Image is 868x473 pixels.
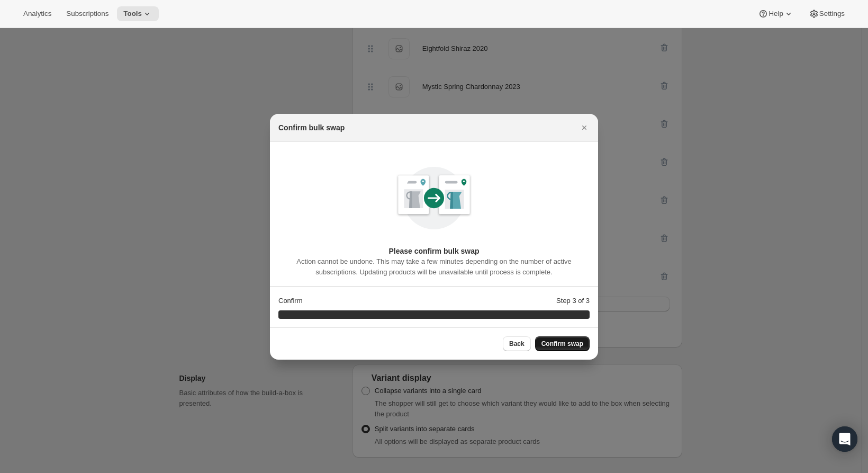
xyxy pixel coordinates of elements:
span: Tools [123,10,142,18]
button: Close [577,120,592,135]
p: Step 3 of 3 [556,296,590,306]
button: Subscriptions [60,6,115,21]
h3: Please confirm bulk swap [278,246,590,256]
span: Subscriptions [66,10,108,18]
button: Settings [802,6,851,21]
button: Analytics [17,6,58,21]
button: Back [503,336,531,351]
span: Help [768,10,783,18]
span: Settings [819,10,845,18]
span: Confirm swap [541,340,583,348]
button: Help [752,6,800,21]
h2: Confirm bulk swap [278,122,345,133]
button: Tools [117,6,159,21]
span: Action cannot be undone. This may take a few minutes depending on the number of active subscripti... [296,257,571,276]
button: Confirm swap [535,336,590,351]
div: Open Intercom Messenger [832,426,857,452]
span: Analytics [23,10,51,18]
p: Confirm [278,296,303,306]
span: Back [509,340,525,348]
